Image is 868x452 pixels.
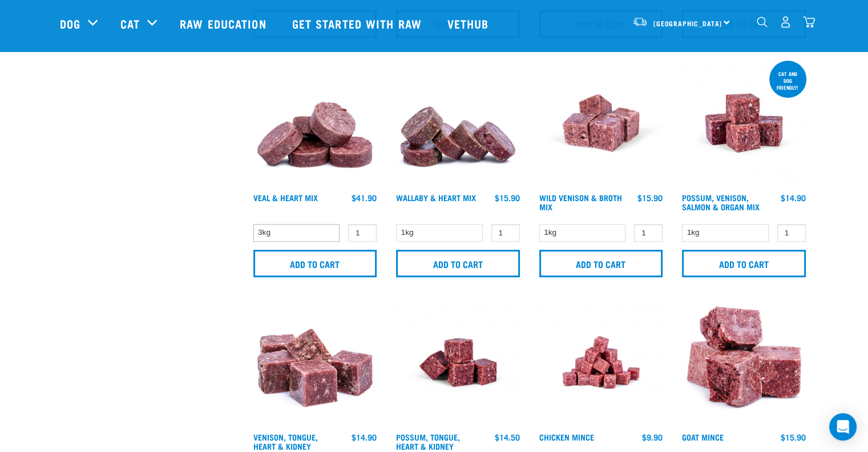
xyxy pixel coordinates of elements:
[281,1,436,46] a: Get started with Raw
[491,224,520,242] input: 1
[642,433,663,442] div: $9.90
[682,250,806,277] input: Add to cart
[632,17,648,27] img: van-moving.png
[253,435,318,448] a: Venison, Tongue, Heart & Kidney
[539,435,594,439] a: Chicken Mince
[352,193,377,202] div: $41.90
[634,224,663,242] input: 1
[253,250,377,277] input: Add to cart
[168,1,280,46] a: Raw Education
[393,58,523,188] img: 1093 Wallaby Heart Medallions 01
[757,17,768,27] img: home-icon-1@2x.png
[120,15,140,32] a: Cat
[495,433,520,442] div: $14.50
[777,224,806,242] input: 1
[829,413,857,441] div: Open Intercom Messenger
[780,16,792,28] img: user.png
[536,58,666,188] img: Vension and heart
[682,195,760,209] a: Possum, Venison, Salmon & Organ Mix
[393,298,523,427] img: Possum Tongue Heart Kidney 1682
[679,298,809,427] img: 1077 Wild Goat Mince 01
[637,193,663,202] div: $15.90
[803,16,815,28] img: home-icon@2x.png
[536,298,666,427] img: Chicken M Ince 1613
[436,1,503,46] a: Vethub
[396,250,520,277] input: Add to cart
[781,193,806,202] div: $14.90
[781,433,806,442] div: $15.90
[495,193,520,202] div: $15.90
[352,433,377,442] div: $14.90
[539,195,622,209] a: Wild Venison & Broth Mix
[348,224,377,242] input: 1
[251,58,380,188] img: 1152 Veal Heart Medallions 01
[396,195,476,199] a: Wallaby & Heart Mix
[769,65,806,96] div: cat and dog friendly!
[60,15,80,32] a: Dog
[251,298,380,427] img: Pile Of Cubed Venison Tongue Mix For Pets
[253,195,318,199] a: Veal & Heart Mix
[396,435,460,448] a: Possum, Tongue, Heart & Kidney
[679,58,809,188] img: Possum Venison Salmon Organ 1626
[682,435,724,439] a: Goat Mince
[653,21,722,25] span: [GEOGRAPHIC_DATA]
[539,250,663,277] input: Add to cart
